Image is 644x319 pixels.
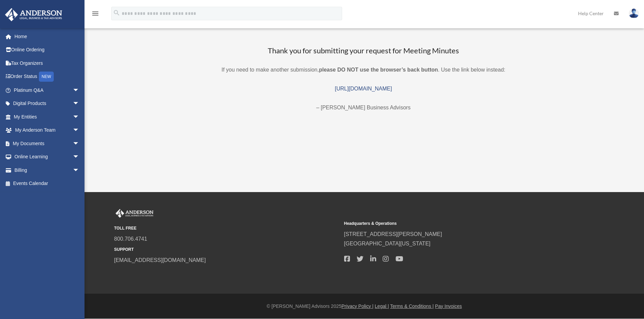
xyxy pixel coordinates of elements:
[73,124,86,137] span: arrow_drop_down
[629,8,639,18] img: User Pic
[5,83,90,97] a: Platinum Q&Aarrow_drop_down
[111,46,616,56] h3: Thank you for submitting your request for Meeting Minutes
[91,12,99,18] a: menu
[73,163,86,177] span: arrow_drop_down
[3,8,64,21] img: Anderson Advisors Platinum Portal
[344,231,442,237] a: [STREET_ADDRESS][PERSON_NAME]
[73,83,86,97] span: arrow_drop_down
[390,303,434,309] a: Terms & Conditions |
[5,97,90,110] a: Digital Productsarrow_drop_down
[85,302,644,311] div: © [PERSON_NAME] Advisors 2025
[5,56,90,70] a: Tax Organizers
[5,163,90,177] a: Billingarrow_drop_down
[39,72,54,82] div: NEW
[91,9,99,18] i: menu
[114,209,155,218] img: Anderson Advisors Platinum Portal
[335,86,392,91] a: [URL][DOMAIN_NAME]
[5,110,90,124] a: My Entitiesarrow_drop_down
[73,137,86,151] span: arrow_drop_down
[5,43,90,57] a: Online Ordering
[344,220,569,227] small: Headquarters & Operations
[113,9,120,17] i: search
[435,303,462,309] a: Pay Invoices
[5,177,90,190] a: Events Calendar
[114,246,339,253] small: SUPPORT
[319,67,438,73] b: please DO NOT use the browser’s back button
[5,137,90,150] a: My Documentsarrow_drop_down
[111,103,616,112] p: – [PERSON_NAME] Business Advisors
[114,225,339,232] small: TOLL FREE
[73,150,86,164] span: arrow_drop_down
[344,241,431,246] a: [GEOGRAPHIC_DATA][US_STATE]
[375,303,389,309] a: Legal |
[341,303,374,309] a: Privacy Policy |
[5,150,90,164] a: Online Learningarrow_drop_down
[73,110,86,124] span: arrow_drop_down
[5,30,90,43] a: Home
[111,65,616,75] p: If you need to make another submission, . Use the link below instead:
[5,124,90,137] a: My Anderson Teamarrow_drop_down
[114,236,147,242] a: 800.706.4741
[114,257,206,263] a: [EMAIL_ADDRESS][DOMAIN_NAME]
[73,97,86,111] span: arrow_drop_down
[5,70,90,84] a: Order StatusNEW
